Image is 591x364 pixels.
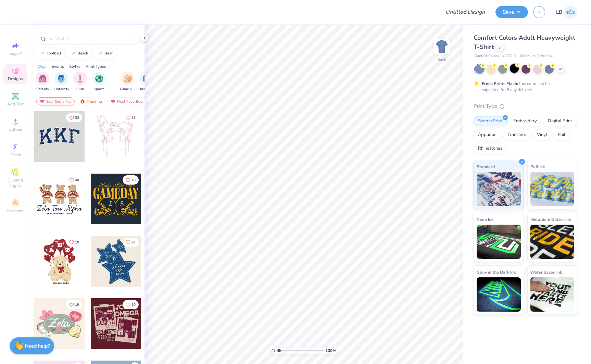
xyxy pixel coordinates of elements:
span: 15 [131,116,136,120]
img: Sorority Image [39,75,47,83]
span: 33 [75,116,79,120]
span: Designs [8,76,23,81]
img: Metallic & Glitter Ink [530,225,575,259]
img: Game Day Image [124,75,132,83]
span: Metallic & Glitter Ink [530,216,571,223]
span: Game Day [120,87,136,92]
span: LB [556,8,562,16]
div: Styles [69,63,80,70]
img: Standard [477,172,521,206]
button: Like [123,238,139,247]
span: Fraternity [54,87,69,92]
span: 100 % [325,348,336,354]
div: filter for Club [73,72,87,92]
button: filter button [120,72,136,92]
div: bear [104,51,113,55]
img: Fraternity Image [58,75,65,83]
img: Water based Ink [530,277,575,312]
span: Minimum Order: 24 + [520,53,554,59]
img: Rush & Bid Image [143,75,151,83]
div: Transfers [503,130,530,140]
div: filter for Sorority [36,72,49,92]
button: Like [66,238,82,247]
div: Applique [474,130,501,140]
img: Glow in the Dark Ink [477,277,521,312]
button: Like [66,175,82,185]
span: 10 [75,241,79,244]
button: bear [94,48,116,59]
button: Like [123,113,139,122]
img: trend_line.gif [40,51,45,55]
button: Like [66,113,82,122]
img: Back [435,40,449,53]
span: Neon Ink [477,216,493,223]
span: Sports [94,87,104,92]
img: Sports Image [95,75,103,83]
div: Screen Print [474,116,507,126]
span: 10 [131,303,136,306]
div: Print Types [86,63,106,70]
div: Embroidery [509,116,541,126]
span: # C1717 [502,53,517,59]
img: trend_line.gif [71,51,76,55]
div: Back [437,57,446,63]
div: Trending [77,97,105,105]
span: Greek [10,152,21,158]
span: Decorate [7,208,24,214]
div: Most Favorited [107,97,146,105]
button: filter button [139,72,154,92]
button: Like [66,300,82,309]
div: filter for Sports [92,72,106,92]
span: Comfort Colors [474,53,499,59]
div: Digital Print [543,116,577,126]
div: Events [52,63,64,70]
span: Sorority [36,87,49,92]
strong: Need help? [25,343,50,349]
span: Comfort Colors Adult Heavyweight T-Shirt [474,34,575,51]
img: Puff Ink [530,172,575,206]
input: Try "Alpha" [47,35,135,42]
span: Image AI [8,51,24,56]
div: This color can be expedited for 5 day delivery. [482,80,566,93]
button: filter button [36,72,49,92]
div: beach [77,51,88,55]
button: Save [495,6,528,18]
span: Clipart & logos [3,177,27,188]
img: most_fav.gif [39,99,45,104]
span: 84 [131,241,136,244]
img: Neon Ink [477,225,521,259]
div: filter for Game Day [120,72,136,92]
button: Like [123,300,139,309]
img: most_fav.gif [110,99,116,104]
span: Add Text [7,101,24,107]
span: Puff Ink [530,163,545,170]
button: beach [67,48,91,59]
button: Like [123,175,139,185]
div: Foil [554,130,570,140]
div: Vinyl [532,130,552,140]
strong: Fresh Prints Flash: [482,81,518,86]
span: 18 [131,178,136,182]
button: football [36,48,64,59]
img: Club Image [76,75,84,83]
a: LB [556,5,577,19]
span: 40 [75,178,79,182]
span: Club [76,87,84,92]
button: filter button [54,72,69,92]
input: Untitled Design [440,5,490,19]
span: 19 [75,303,79,306]
div: filter for Rush & Bid [139,72,154,92]
div: Orgs [38,63,47,70]
button: filter button [73,72,87,92]
div: Your Org's Fav [36,97,75,105]
span: Glow in the Dark Ink [477,268,516,276]
div: football [47,51,61,55]
img: trend_line.gif [98,51,103,55]
span: Standard [477,163,495,170]
span: Water based Ink [530,268,562,276]
span: Rush & Bid [139,87,154,92]
img: trending.gif [80,99,85,104]
div: Rhinestones [474,143,507,154]
div: Print Type [474,102,577,110]
img: Laken Brown [564,5,577,19]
